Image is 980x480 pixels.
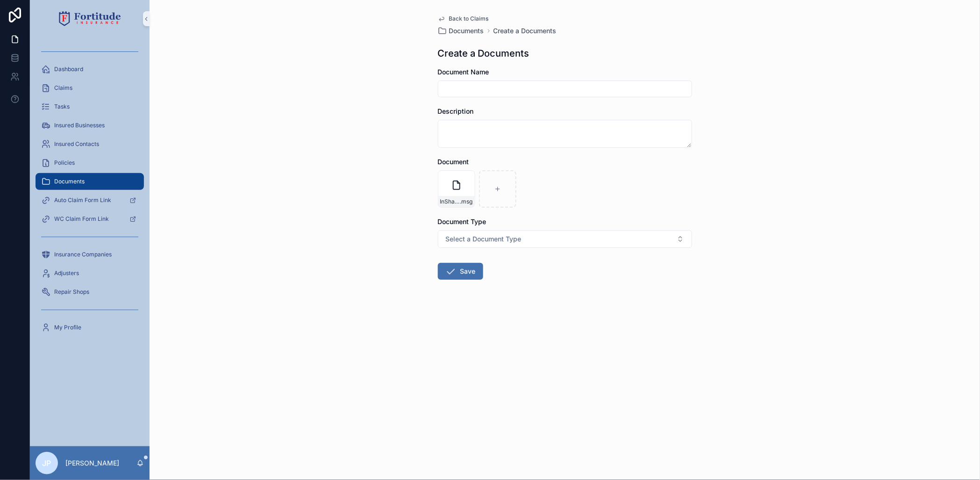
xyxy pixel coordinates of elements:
span: .msg [460,198,473,205]
a: Create a Documents [494,26,557,36]
span: Claims [54,84,72,92]
span: JP [43,458,51,469]
span: Document Name [438,68,489,76]
span: Document Type [438,218,486,225]
span: WC Claim Form Link [54,215,109,223]
span: Back to Claims [449,15,489,22]
a: Insured Businesses [36,117,144,134]
button: Save [438,263,483,280]
a: My Profile [36,319,144,336]
span: Documents [449,26,484,36]
span: Dashboard [54,65,83,73]
a: Insurance Companies [36,246,144,263]
a: Claims [36,80,144,96]
a: Tasks [36,98,144,115]
a: Repair Shops [36,284,144,300]
a: Auto Claim Form Link [36,192,144,209]
a: Policies [36,154,144,171]
span: Repair Shops [54,288,89,296]
span: Documents [54,178,85,185]
span: Adjusters [54,269,79,277]
span: Tasks [54,103,70,110]
img: App logo [59,11,121,26]
h1: Create a Documents [438,47,529,60]
p: [PERSON_NAME] [65,458,119,468]
span: Policies [54,159,75,167]
button: Select Button [438,230,692,248]
span: Document [438,158,469,166]
span: Insurance Companies [54,251,112,258]
span: InShare claim number 0825610773 _ VIN_ [US_VEHICLE_IDENTIFICATION_NUMBER] [440,198,460,205]
span: Select a Document Type [446,234,522,244]
a: Dashboard [36,61,144,78]
a: Adjusters [36,265,144,282]
span: Insured Contacts [54,140,99,148]
a: Insured Contacts [36,136,144,153]
a: WC Claim Form Link [36,211,144,227]
a: Back to Claims [438,15,489,22]
span: Auto Claim Form Link [54,196,111,204]
span: My Profile [54,324,81,331]
span: Description [438,107,474,115]
a: Documents [438,26,484,36]
a: Documents [36,173,144,190]
span: Insured Businesses [54,122,105,129]
div: scrollable content [30,37,150,348]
